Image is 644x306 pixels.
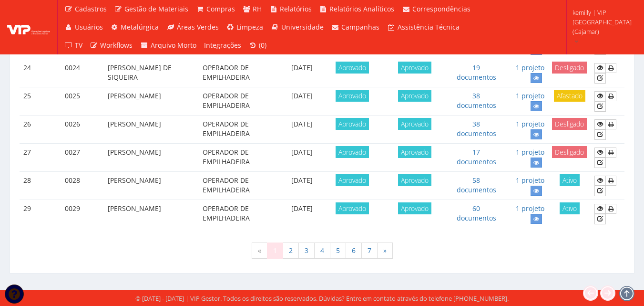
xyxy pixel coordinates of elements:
[327,18,384,36] a: Campanhas
[412,4,470,13] span: Correspondências
[199,200,278,228] td: OPERADOR DE EMPILHADEIRA
[104,59,199,87] td: [PERSON_NAME] DE SIQUEIRA
[252,243,267,259] span: «
[457,176,496,194] a: 58 documentos
[516,148,544,157] a: 1 projeto
[278,116,325,144] td: [DATE]
[278,144,325,172] td: [DATE]
[560,174,580,186] span: Ativo
[398,22,460,32] span: Assistência Técnica
[61,87,104,116] td: 0025
[61,116,104,144] td: 0026
[259,41,266,50] span: (0)
[341,22,379,32] span: Campanhas
[136,36,200,54] a: Arquivo Morto
[199,87,278,116] td: OPERADOR DE EMPILHADEIRA
[199,172,278,200] td: OPERADOR DE EMPILHADEIRA
[253,4,262,13] span: RH
[20,59,61,87] td: 24
[104,87,199,116] td: [PERSON_NAME]
[278,172,325,200] td: [DATE]
[236,22,263,32] span: Limpeza
[199,59,278,87] td: OPERADOR DE EMPILHADEIRA
[398,118,431,130] span: Aprovado
[346,243,362,259] a: 6
[377,243,393,259] a: Próxima »
[204,41,241,50] span: Integrações
[314,243,330,259] a: 4
[554,90,585,102] span: Afastado
[398,174,431,186] span: Aprovado
[336,62,369,74] span: Aprovado
[336,118,369,130] span: Aprovado
[206,4,235,13] span: Compras
[104,200,199,228] td: [PERSON_NAME]
[104,144,199,172] td: [PERSON_NAME]
[20,200,61,228] td: 29
[199,116,278,144] td: OPERADOR DE EMPILHADEIRA
[75,41,82,50] span: TV
[280,4,312,13] span: Relatórios
[329,4,394,13] span: Relatórios Analíticos
[199,144,278,172] td: OPERADOR DE EMPILHADEIRA
[457,63,496,82] a: 19 documentos
[278,200,325,228] td: [DATE]
[245,36,271,54] a: (0)
[61,200,104,228] td: 0029
[336,146,369,158] span: Aprovado
[61,36,86,54] a: TV
[151,41,196,50] span: Arquivo Morto
[7,20,50,34] img: logo
[298,243,315,259] a: 3
[516,63,544,72] a: 1 projeto
[177,22,219,32] span: Áreas Verdes
[336,202,369,214] span: Aprovado
[560,202,580,214] span: Ativo
[200,36,245,54] a: Integrações
[398,62,431,74] span: Aprovado
[516,91,544,100] a: 1 projeto
[278,87,325,116] td: [DATE]
[86,36,137,54] a: Workflows
[336,174,369,186] span: Aprovado
[330,243,346,259] a: 5
[281,22,324,32] span: Universidade
[516,176,544,185] a: 1 projeto
[20,87,61,116] td: 25
[104,116,199,144] td: [PERSON_NAME]
[124,4,188,13] span: Gestão de Materiais
[398,146,431,158] span: Aprovado
[61,18,107,36] a: Usuários
[552,118,587,130] span: Desligado
[283,243,299,259] a: 2
[20,144,61,172] td: 27
[278,59,325,87] td: [DATE]
[61,144,104,172] td: 0027
[75,4,107,13] span: Cadastros
[61,172,104,200] td: 0028
[121,22,159,32] span: Metalúrgica
[104,172,199,200] td: [PERSON_NAME]
[361,243,378,259] a: 7
[75,22,103,32] span: Usuários
[267,18,327,36] a: Universidade
[107,18,163,36] a: Metalúrgica
[457,91,496,110] a: 38 documentos
[223,18,267,36] a: Limpeza
[516,119,544,128] a: 1 projeto
[552,146,587,158] span: Desligado
[457,204,496,222] a: 60 documentos
[336,90,369,102] span: Aprovado
[100,41,133,50] span: Workflows
[516,204,544,213] a: 1 projeto
[61,59,104,87] td: 0024
[135,294,509,303] div: © [DATE] - [DATE] | VIP Gestor. Todos os direitos são reservados. Dúvidas? Entre em contato atrav...
[457,119,496,138] a: 38 documentos
[20,172,61,200] td: 28
[552,62,587,74] span: Desligado
[163,18,223,36] a: Áreas Verdes
[572,8,632,36] span: kemilly | VIP [GEOGRAPHIC_DATA] (Cajamar)
[457,148,496,166] a: 17 documentos
[398,202,431,214] span: Aprovado
[398,90,431,102] span: Aprovado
